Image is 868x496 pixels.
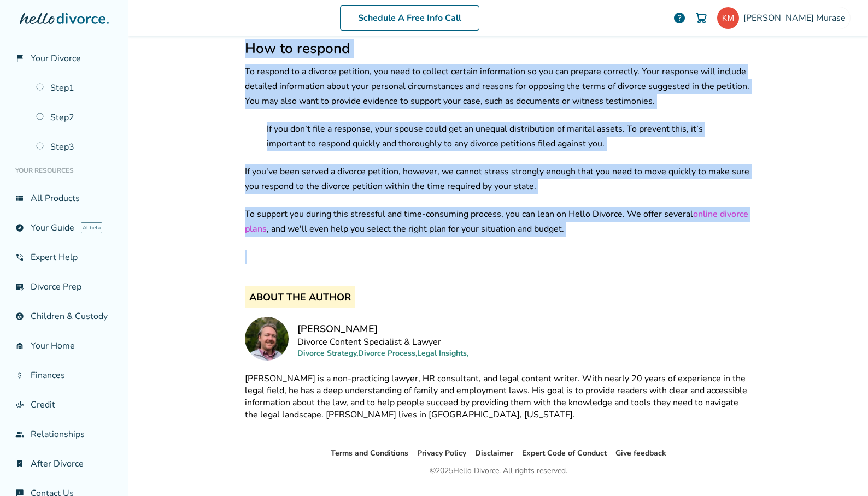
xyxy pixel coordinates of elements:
[9,363,120,388] a: attach_moneyFinances
[15,54,24,63] span: flag_2
[15,459,24,468] span: bookmark_check
[15,341,24,350] span: garage_home
[267,122,730,151] p: If you don’t file a response, your spouse could get an unequal distribution of marital assets. To...
[245,164,752,194] p: If you've been served a divorce petition, however, we cannot stress strongly enough that you need...
[9,392,120,417] a: finance_modeCredit
[245,39,752,58] h2: How to respond
[331,448,408,458] a: Terms and Conditions
[9,245,120,270] a: phone_in_talkExpert Help
[615,447,666,460] li: Give feedback
[9,333,120,358] a: garage_homeYour Home
[475,447,513,460] li: Disclaimer
[15,400,24,409] span: finance_mode
[30,134,120,160] a: Step3
[245,64,752,109] p: To respond to a divorce petition, you need to collect certain information so you can prepare corr...
[9,274,120,299] a: list_alt_checkDivorce Prep
[297,348,358,358] span: Divorce Strategy ,
[297,322,468,336] h4: [PERSON_NAME]
[245,208,748,235] a: online divorce plans
[30,75,120,101] a: Step1
[522,448,607,458] a: Expert Code of Conduct
[15,194,24,203] span: view_list
[9,422,120,447] a: groupRelationships
[15,430,24,439] span: group
[9,215,120,240] a: exploreYour GuideAI beta
[743,12,850,24] span: [PERSON_NAME] Murase
[717,7,739,29] img: katsu610@gmail.com
[9,451,120,476] a: bookmark_checkAfter Divorce
[297,336,468,348] p: Divorce Content Specialist & Lawyer
[340,5,479,31] a: Schedule A Free Info Call
[673,11,686,25] a: help
[358,348,417,358] span: Divorce Process ,
[417,348,468,358] span: Legal Insights ,
[9,186,120,211] a: view_listAll Products
[9,160,120,181] li: Your Resources
[417,448,466,458] a: Privacy Policy
[15,312,24,321] span: account_child
[81,222,102,233] span: AI beta
[813,444,868,496] iframe: Chat Widget
[245,207,752,237] p: To support you during this stressful and time-consuming process, you can lean on Hello Divorce. W...
[245,286,355,308] span: About the Author
[430,464,567,477] div: © 2025 Hello Divorce. All rights reserved.
[15,282,24,291] span: list_alt_check
[9,304,120,329] a: account_childChildren & Custody
[31,52,81,64] span: Your Divorce
[15,223,24,232] span: explore
[695,11,708,25] img: Cart
[15,371,24,380] span: attach_money
[9,46,120,71] a: flag_2Your Divorce
[245,373,747,421] : [PERSON_NAME] is a non-practicing lawyer, HR consultant, and legal content writer. With nearly 20...
[15,253,24,262] span: phone_in_talk
[30,105,120,130] a: Step2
